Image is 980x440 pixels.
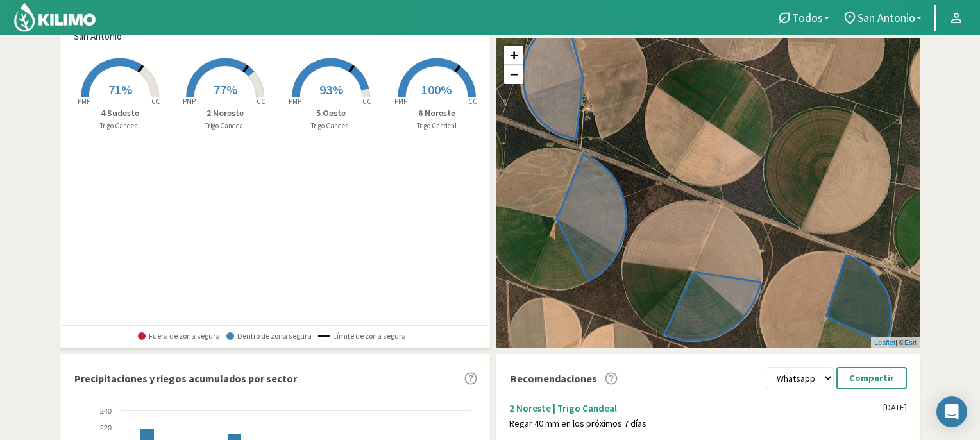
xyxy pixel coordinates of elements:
[468,97,477,106] tspan: CC
[318,332,406,341] span: Límite de zona segura
[173,106,278,120] p: 2 Noreste
[289,97,301,106] tspan: PMP
[836,367,907,389] button: Compartir
[214,81,237,97] span: 77%
[74,30,122,44] span: San Antonio
[509,418,883,429] div: Regar 40 mm en los próximos 7 días
[183,97,196,106] tspan: PMP
[384,121,490,131] p: Trigo Candeal
[849,371,894,385] p: Compartir
[883,402,907,413] div: [DATE]
[100,407,112,415] text: 240
[100,424,112,432] text: 220
[384,106,490,120] p: 6 Noreste
[421,81,452,97] span: 100%
[278,106,384,120] p: 5 Oeste
[362,97,371,106] tspan: CC
[509,402,883,414] div: 2 Noreste | Trigo Candeal
[394,97,407,106] tspan: PMP
[67,121,173,131] p: Trigo Candeal
[792,11,823,24] span: Todos
[857,11,915,24] span: San Antonio
[257,97,266,106] tspan: CC
[74,371,297,386] p: Precipitaciones y riegos acumulados por sector
[226,332,312,341] span: Dentro de zona segura
[13,2,97,33] img: Kilimo
[78,97,90,106] tspan: PMP
[871,337,920,348] div: | ©
[511,371,597,386] p: Recomendaciones
[67,106,173,120] p: 4 Sudeste
[108,81,132,97] span: 71%
[173,121,278,131] p: Trigo Candeal
[504,46,523,65] a: Zoom in
[874,339,895,346] a: Leaflet
[904,339,917,346] a: Esri
[319,81,343,97] span: 93%
[278,121,384,131] p: Trigo Candeal
[138,332,220,341] span: Fuera de zona segura
[936,396,967,427] div: Open Intercom Messenger
[504,65,523,84] a: Zoom out
[151,97,160,106] tspan: CC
